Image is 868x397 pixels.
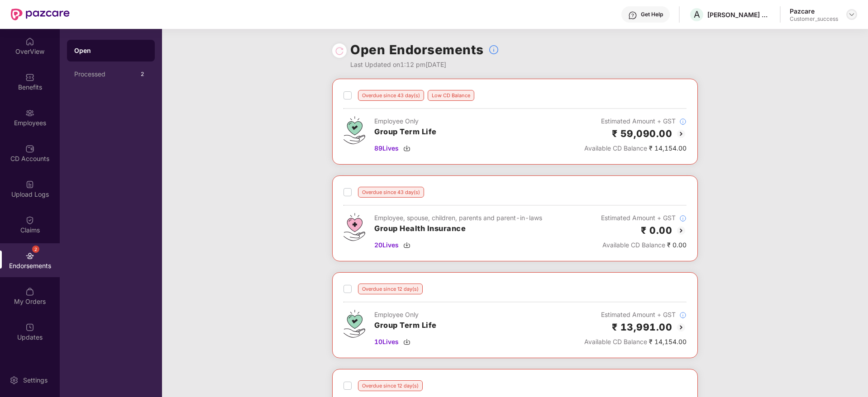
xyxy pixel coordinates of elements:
[612,126,672,141] h2: ₹ 59,090.00
[488,44,499,55] img: svg+xml;base64,PHN2ZyBpZD0iSW5mb18tXzMyeDMyIiBkYXRhLW5hbWU9IkluZm8gLSAzMngzMiIgeG1sbnM9Imh0dHA6Ly...
[679,118,687,125] img: svg+xml;base64,PHN2ZyBpZD0iSW5mb18tXzMyeDMyIiBkYXRhLW5hbWU9IkluZm8gLSAzMngzMiIgeG1sbnM9Imh0dHA6Ly...
[601,240,687,250] div: ₹ 0.00
[428,90,474,101] div: Low CD Balance
[641,223,672,238] h2: ₹ 0.00
[343,116,365,144] img: svg+xml;base64,PHN2ZyB4bWxucz0iaHR0cDovL3d3dy53My5vcmcvMjAwMC9zdmciIHdpZHRoPSI0Ny43MTQiIGhlaWdodD...
[11,9,70,20] img: New Pazcare Logo
[358,284,423,294] div: Overdue since 12 day(s)
[584,338,647,345] span: Available CD Balance
[628,11,637,20] img: svg+xml;base64,PHN2ZyBpZD0iSGVscC0zMngzMiIgeG1sbnM9Imh0dHA6Ly93d3cudzMub3JnLzIwMDAvc3ZnIiB3aWR0aD...
[403,338,410,345] img: svg+xml;base64,PHN2ZyBpZD0iRG93bmxvYWQtMzJ4MzIiIHhtbG5zPSJodHRwOi8vd3d3LnczLm9yZy8yMDAwL3N2ZyIgd2...
[25,144,34,153] img: svg+xml;base64,PHN2ZyBpZD0iQ0RfQWNjb3VudHMiIGRhdGEtbmFtZT0iQ0QgQWNjb3VudHMiIHhtbG5zPSJodHRwOi8vd3...
[584,116,687,126] div: Estimated Amount + GST
[25,216,34,225] img: svg+xml;base64,PHN2ZyBpZD0iQ2xhaW0iIHhtbG5zPSJodHRwOi8vd3d3LnczLm9yZy8yMDAwL3N2ZyIgd2lkdGg9IjIwIi...
[374,213,542,223] div: Employee, spouse, children, parents and parent-in-laws
[601,213,687,223] div: Estimated Amount + GST
[848,11,855,18] img: svg+xml;base64,PHN2ZyBpZD0iRHJvcGRvd24tMzJ4MzIiIHhtbG5zPSJodHRwOi8vd3d3LnczLm9yZy8yMDAwL3N2ZyIgd2...
[25,287,34,296] img: svg+xml;base64,PHN2ZyBpZD0iTXlfT3JkZXJzIiBkYXRhLW5hbWU9Ik15IE9yZGVycyIgeG1sbnM9Imh0dHA6Ly93d3cudz...
[707,10,771,19] div: [PERSON_NAME] STERILE SOLUTIONS PRIVATE LIMITED
[25,73,34,82] img: svg+xml;base64,PHN2ZyBpZD0iQmVuZWZpdHMiIHhtbG5zPSJodHRwOi8vd3d3LnczLm9yZy8yMDAwL3N2ZyIgd2lkdGg9Ij...
[403,145,410,152] img: svg+xml;base64,PHN2ZyBpZD0iRG93bmxvYWQtMzJ4MzIiIHhtbG5zPSJodHRwOi8vd3d3LnczLm9yZy8yMDAwL3N2ZyIgd2...
[10,376,19,385] img: svg+xml;base64,PHN2ZyBpZD0iU2V0dGluZy0yMHgyMCIgeG1sbnM9Imh0dHA6Ly93d3cudzMub3JnLzIwMDAvc3ZnIiB3aW...
[679,312,687,319] img: svg+xml;base64,PHN2ZyBpZD0iSW5mb18tXzMyeDMyIiBkYXRhLW5hbWU9IkluZm8gLSAzMngzMiIgeG1sbnM9Imh0dHA6Ly...
[25,37,34,46] img: svg+xml;base64,PHN2ZyBpZD0iSG9tZSIgeG1sbnM9Imh0dHA6Ly93d3cudzMub3JnLzIwMDAvc3ZnIiB3aWR0aD0iMjAiIG...
[374,240,399,250] span: 20 Lives
[343,310,365,338] img: svg+xml;base64,PHN2ZyB4bWxucz0iaHR0cDovL3d3dy53My5vcmcvMjAwMC9zdmciIHdpZHRoPSI0Ny43MTQiIGhlaWdodD...
[25,323,34,332] img: svg+xml;base64,PHN2ZyBpZD0iVXBkYXRlZCIgeG1sbnM9Imh0dHA6Ly93d3cudzMub3JnLzIwMDAvc3ZnIiB3aWR0aD0iMj...
[358,90,424,101] div: Overdue since 43 day(s)
[25,180,34,189] img: svg+xml;base64,PHN2ZyBpZD0iVXBsb2FkX0xvZ3MiIGRhdGEtbmFtZT0iVXBsb2FkIExvZ3MiIHhtbG5zPSJodHRwOi8vd3...
[612,320,672,335] h2: ₹ 13,991.00
[679,215,687,222] img: svg+xml;base64,PHN2ZyBpZD0iSW5mb18tXzMyeDMyIiBkYXRhLW5hbWU9IkluZm8gLSAzMngzMiIgeG1sbnM9Imh0dHA6Ly...
[403,241,410,249] img: svg+xml;base64,PHN2ZyBpZD0iRG93bmxvYWQtMzJ4MzIiIHhtbG5zPSJodHRwOi8vd3d3LnczLm9yZy8yMDAwL3N2ZyIgd2...
[374,337,399,347] span: 10 Lives
[694,9,700,20] span: A
[74,46,148,55] div: Open
[584,144,647,152] span: Available CD Balance
[790,7,838,15] div: Pazcare
[374,116,437,126] div: Employee Only
[676,128,687,139] img: svg+xml;base64,PHN2ZyBpZD0iQmFjay0yMHgyMCIgeG1sbnM9Imh0dHA6Ly93d3cudzMub3JnLzIwMDAvc3ZnIiB3aWR0aD...
[584,310,687,320] div: Estimated Amount + GST
[358,380,423,391] div: Overdue since 12 day(s)
[584,337,687,347] div: ₹ 14,154.00
[374,143,399,153] span: 89 Lives
[358,187,424,198] div: Overdue since 43 day(s)
[350,40,484,60] h1: Open Endorsements
[676,225,687,236] img: svg+xml;base64,PHN2ZyBpZD0iQmFjay0yMHgyMCIgeG1sbnM9Imh0dHA6Ly93d3cudzMub3JnLzIwMDAvc3ZnIiB3aWR0aD...
[374,320,437,331] h3: Group Term Life
[584,143,687,153] div: ₹ 14,154.00
[374,126,437,138] h3: Group Term Life
[641,11,663,18] div: Get Help
[602,241,665,249] span: Available CD Balance
[74,71,137,78] div: Processed
[790,15,838,23] div: Customer_success
[25,109,34,118] img: svg+xml;base64,PHN2ZyBpZD0iRW1wbG95ZWVzIiB4bWxucz0iaHR0cDovL3d3dy53My5vcmcvMjAwMC9zdmciIHdpZHRoPS...
[20,376,50,385] div: Settings
[137,69,148,80] div: 2
[374,223,542,235] h3: Group Health Insurance
[374,310,437,320] div: Employee Only
[350,60,499,70] div: Last Updated on 1:12 pm[DATE]
[343,213,365,241] img: svg+xml;base64,PHN2ZyB4bWxucz0iaHR0cDovL3d3dy53My5vcmcvMjAwMC9zdmciIHdpZHRoPSI0Ny43MTQiIGhlaWdodD...
[32,246,39,253] div: 2
[676,322,687,333] img: svg+xml;base64,PHN2ZyBpZD0iQmFjay0yMHgyMCIgeG1sbnM9Imh0dHA6Ly93d3cudzMub3JnLzIwMDAvc3ZnIiB3aWR0aD...
[25,251,34,260] img: svg+xml;base64,PHN2ZyBpZD0iRW5kb3JzZW1lbnRzIiB4bWxucz0iaHR0cDovL3d3dy53My5vcmcvMjAwMC9zdmciIHdpZH...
